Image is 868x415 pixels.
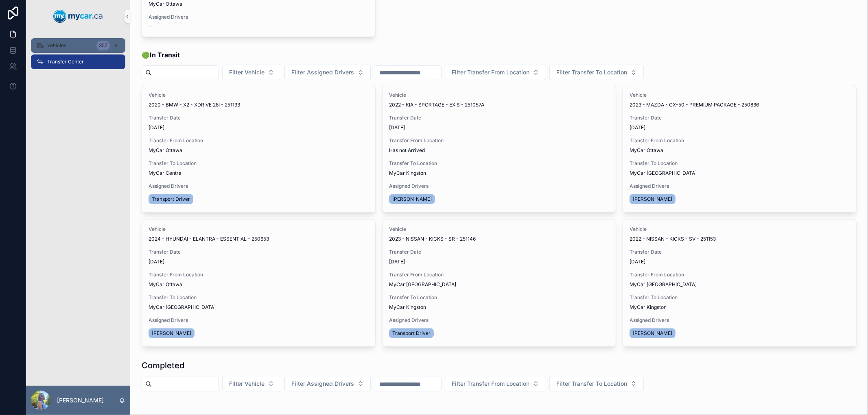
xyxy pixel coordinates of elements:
span: Transport Driver [392,330,431,337]
span: [DATE] [389,124,609,131]
div: scrollable content [26,33,130,80]
button: Select Button [222,65,281,80]
span: Filter Vehicle [229,380,265,388]
a: Transfer Center [31,54,125,69]
span: Transport Driver [152,196,190,202]
a: Vehicle2022 - NISSAN - KICKS - SV - 251153Transfer Date[DATE]Transfer From LocationMyCar [GEOGRAP... [623,219,857,347]
span: Assigned Drivers [389,317,609,324]
span: Transfer From Location [389,137,609,144]
span: 🟢 [142,50,180,60]
span: [PERSON_NAME] [392,196,432,202]
span: Vehicle [389,226,609,232]
span: Vehicle [149,226,369,232]
span: 2024 - HYUNDAI - ELANTRA - ESSENTIAL - 250653 [149,236,269,242]
span: Assigned Drivers [630,183,850,189]
span: MyCar Ottawa [630,147,663,154]
span: MyCar Kingston [630,304,667,311]
span: MyCar Kingston [389,170,426,176]
span: Filter Transfer To Location [556,68,627,76]
span: 2022 - KIA - SPORTAGE - EX S - 251057A [389,102,484,108]
span: 2023 - NISSAN - KICKS - SR - 251146 [389,236,476,242]
span: Filter Vehicle [229,68,265,76]
span: MyCar Ottawa [149,147,182,154]
span: [DATE] [389,259,609,265]
span: Assigned Drivers [149,14,369,20]
span: Filter Transfer From Location [452,380,529,388]
span: Transfer To Location [389,160,609,167]
a: Vehicle2023 - NISSAN - KICKS - SR - 251146Transfer Date[DATE]Transfer From LocationMyCar [GEOGRAP... [382,219,616,347]
span: MyCar [GEOGRAPHIC_DATA] [630,281,697,288]
span: 2023 - MAZDA - CX-50 - PREMIUM PACKAGE - 250836 [630,102,759,108]
span: Assigned Drivers [630,317,850,324]
span: -- [149,24,153,30]
span: Filter Assigned Drivers [291,68,354,76]
span: 2020 - BMW - X2 - XDRIVE 28I - 251133 [149,102,240,108]
span: Transfer Date [149,115,369,121]
button: Select Button [445,65,546,80]
span: Filter Transfer To Location [556,380,627,388]
button: Select Button [284,65,371,80]
span: Transfer From Location [630,272,850,278]
span: Transfer To Location [389,294,609,301]
span: MyCar [GEOGRAPHIC_DATA] [389,281,456,288]
span: Vehicle [630,226,850,232]
span: Filter Transfer From Location [452,68,529,76]
span: [PERSON_NAME] [152,330,191,337]
span: MyCar Central [149,170,183,176]
span: Transfer Date [630,249,850,255]
span: Vehicles [47,42,66,49]
span: MyCar Ottawa [149,281,182,288]
h1: Completed [142,360,184,371]
a: Vehicles357 [31,38,125,53]
a: Vehicle2022 - KIA - SPORTAGE - EX S - 251057ATransfer Date[DATE]Transfer From LocationHas not Arr... [382,85,616,213]
span: Transfer Center [47,59,84,65]
span: Transfer From Location [149,137,369,144]
span: [DATE] [149,259,369,265]
span: Vehicle [630,92,850,98]
button: Select Button [549,376,644,391]
p: [PERSON_NAME] [57,396,104,404]
span: MyCar Ottawa [149,1,182,7]
span: [PERSON_NAME] [633,330,672,337]
span: Filter Assigned Drivers [291,380,354,388]
span: [PERSON_NAME] [633,196,672,202]
span: Transfer To Location [630,160,850,167]
span: [DATE] [630,259,850,265]
span: Transfer Date [389,249,609,255]
span: MyCar [GEOGRAPHIC_DATA] [630,170,697,176]
span: Transfer From Location [389,272,609,278]
span: Transfer To Location [630,294,850,301]
div: 357 [96,41,110,50]
span: Assigned Drivers [149,183,369,189]
span: Vehicle [389,92,609,98]
strong: In Transit [150,51,180,59]
button: Select Button [549,65,644,80]
span: 2022 - NISSAN - KICKS - SV - 251153 [630,236,716,242]
span: MyCar Kingston [389,304,426,311]
span: Transfer From Location [149,272,369,278]
span: [DATE] [630,124,850,131]
span: Has not Arrived [389,147,425,154]
button: Select Button [284,376,371,391]
a: Vehicle2023 - MAZDA - CX-50 - PREMIUM PACKAGE - 250836Transfer Date[DATE]Transfer From LocationMy... [623,85,857,213]
span: Assigned Drivers [149,317,369,324]
button: Select Button [222,376,281,391]
span: Transfer To Location [149,160,369,167]
span: Transfer From Location [630,137,850,144]
span: Vehicle [149,92,369,98]
span: Transfer Date [389,115,609,121]
img: App logo [53,10,103,23]
a: Vehicle2024 - HYUNDAI - ELANTRA - ESSENTIAL - 250653Transfer Date[DATE]Transfer From LocationMyCa... [142,219,376,347]
span: [DATE] [149,124,369,131]
span: MyCar [GEOGRAPHIC_DATA] [149,304,216,311]
span: Transfer Date [630,115,850,121]
button: Select Button [445,376,546,391]
a: Vehicle2020 - BMW - X2 - XDRIVE 28I - 251133Transfer Date[DATE]Transfer From LocationMyCar Ottawa... [142,85,376,213]
span: Transfer Date [149,249,369,255]
span: Transfer To Location [149,294,369,301]
span: Assigned Drivers [389,183,609,189]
